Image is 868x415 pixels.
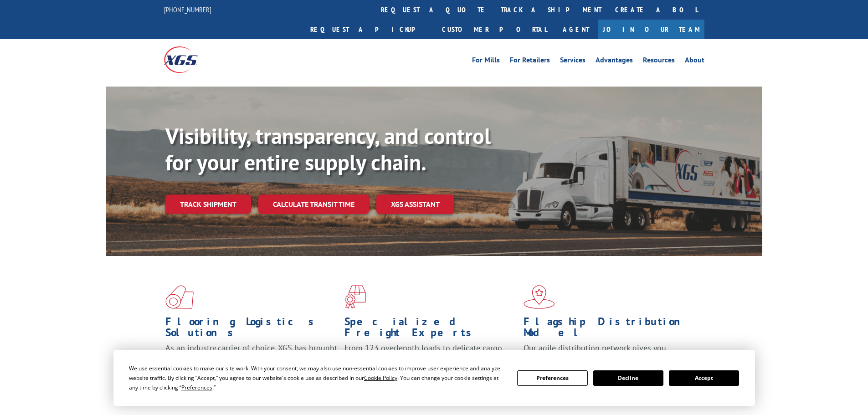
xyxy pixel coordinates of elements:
[593,370,663,386] button: Decline
[524,343,691,364] span: Our agile distribution network gives you nationwide inventory management on demand.
[165,285,194,309] img: xgs-icon-total-supply-chain-intelligence-red
[181,384,212,391] span: Preferences
[596,56,633,67] a: Advantages
[554,20,598,39] a: Agent
[129,364,506,392] div: We use essential cookies to make our site work. With your consent, we may also use non-essential ...
[344,285,366,309] img: xgs-icon-focused-on-flooring-red
[364,374,397,382] span: Cookie Policy
[165,343,337,375] span: As an industry carrier of choice, XGS has brought innovation and dedication to flooring logistics...
[164,5,211,14] a: [PHONE_NUMBER]
[472,56,500,67] a: For Mills
[524,285,555,309] img: xgs-icon-flagship-distribution-model-red
[165,316,338,343] h1: Flooring Logistics Solutions
[517,370,587,386] button: Preferences
[303,20,435,39] a: Request a pickup
[685,56,704,67] a: About
[560,56,586,67] a: Services
[669,370,739,386] button: Accept
[165,122,491,176] b: Visibility, transparency, and control for your entire supply chain.
[435,20,554,39] a: Customer Portal
[510,56,550,67] a: For Retailers
[165,195,251,214] a: Track shipment
[113,350,755,406] div: Cookie Consent Prompt
[524,316,696,343] h1: Flagship Distribution Model
[376,195,454,214] a: XGS ASSISTANT
[258,195,369,214] a: Calculate transit time
[344,316,517,343] h1: Specialized Freight Experts
[598,20,704,39] a: Join Our Team
[643,56,675,67] a: Resources
[344,343,517,383] p: From 123 overlength loads to delicate cargo, our experienced staff knows the best way to move you...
